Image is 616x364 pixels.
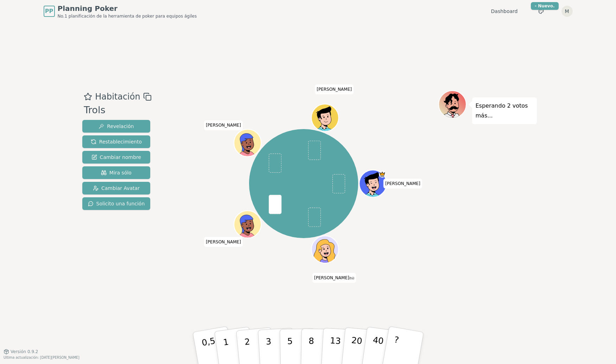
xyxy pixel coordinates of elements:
[84,90,92,103] button: Añadir como favorito
[349,277,354,280] span: (tú)
[11,349,38,355] span: Versión 0.9.2
[44,4,197,19] a: PPPlanning PokerNo.1 planificación de la herramienta de poker para equipos ágiles
[93,185,140,192] span: Cambiar Avatar
[476,101,533,121] p: Esperando 2 votos más...
[4,356,80,359] span: Ultima actualización: [DATE][PERSON_NAME]
[383,179,422,189] span: Click to change your name
[4,349,38,355] button: Versión 0.9.2
[82,120,151,133] button: Revelación
[58,4,197,13] span: Planning Poker
[82,182,151,194] button: Cambiar Avatar
[315,84,354,94] span: Click to change your name
[82,197,151,210] button: Solicito una función
[531,2,559,10] div: - Nuevo.
[82,166,151,179] button: Mira sólo
[204,120,243,130] span: Click to change your name
[91,138,142,145] span: Restablecimiento
[379,171,386,178] span: Daniel is the host
[312,237,338,262] button: Click to change your avatar
[204,237,243,247] span: Click to change your name
[84,103,152,117] div: Trols
[561,6,573,17] button: M
[99,123,134,130] span: Revelación
[312,273,356,283] span: Click to change your name
[88,200,145,207] span: Solicito una función
[45,7,53,15] span: PP
[95,90,140,103] span: Habitación
[82,151,151,164] button: Cambiar nombre
[58,13,197,19] span: No.1 planificación de la herramienta de poker para equipos ágiles
[82,135,151,148] button: Restablecimiento
[101,169,132,176] span: Mira sólo
[535,5,547,18] button: - Nuevo.
[91,154,141,161] span: Cambiar nombre
[491,8,518,15] a: Dashboard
